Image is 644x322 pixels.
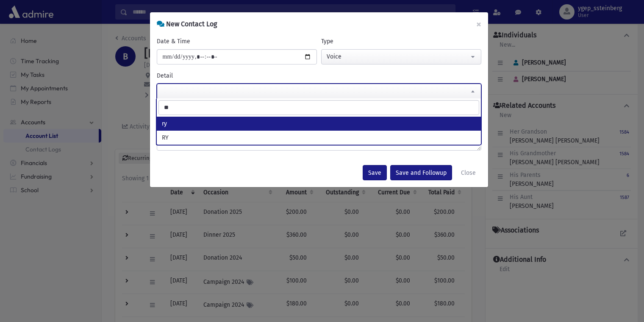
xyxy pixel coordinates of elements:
[157,117,480,131] li: ry
[321,49,481,64] button: Voice
[469,12,488,36] button: ×
[157,19,217,29] h6: New Contact Log
[157,131,480,145] li: RY
[327,52,469,61] div: Voice
[321,37,333,46] label: Type
[157,71,173,80] label: Detail
[390,165,452,180] button: Save and Followup
[157,37,190,46] label: Date & Time
[455,165,481,180] button: Close
[363,165,387,180] button: Save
